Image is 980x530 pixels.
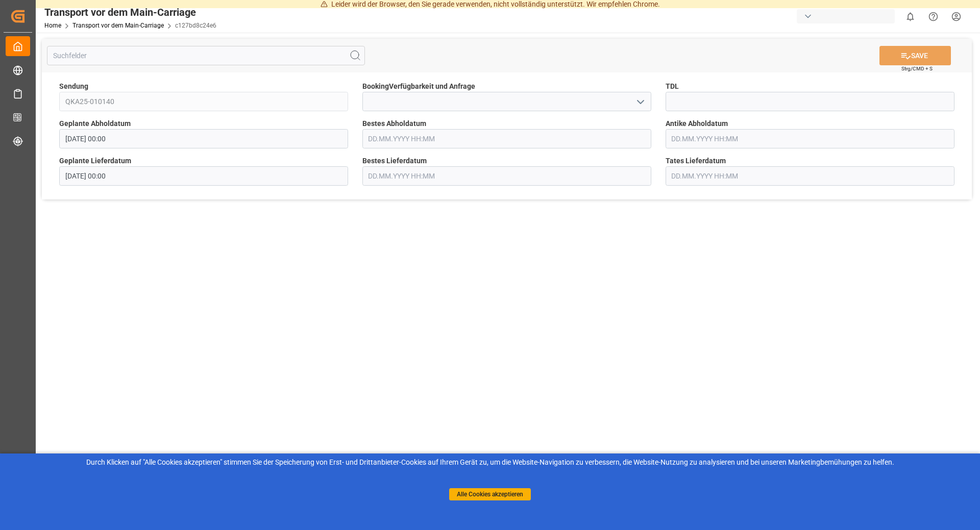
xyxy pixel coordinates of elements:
input: DD.MM.YYYY HH:MM [362,166,651,186]
span: Geplante Lieferdatum [59,156,131,166]
div: Durch Klicken auf "Alle Cookies akzeptieren" stimmen Sie der Speicherung von Erst- und Drittanbie... [7,457,973,468]
input: DD.MM.YYYY HH:MM [59,166,348,186]
span: TDL [666,81,679,92]
div: Transport vor dem Main-Carriage [44,5,216,20]
a: Home [44,22,61,29]
span: Bestes Lieferdatum [362,156,427,166]
button: Alle Cookies akzeptieren [449,488,531,500]
span: Tates Lieferdatum [666,156,726,166]
a: Transport vor dem Main-Carriage [72,22,164,29]
button: SAVE [879,46,951,65]
input: Suchfelder [47,46,365,65]
span: Antike Abholdatum [666,118,728,129]
span: Bestes Abholdatum [362,118,426,129]
span: Strg/CMD + S [901,65,933,72]
span: BookingVerfügbarkeit und Anfrage [362,81,475,92]
span: Geplante Abholdatum [59,118,131,129]
input: DD.MM.YYYY HH:MM [59,129,348,148]
input: DD.MM.YYYY HH:MM [362,129,651,148]
input: DD.MM.YYYY HH:MM [666,166,954,186]
button: 0 neue Benachrichtigungen anzeigen [899,5,922,28]
button: offenes Menü [632,94,647,110]
button: Hilfezentrum [922,5,945,28]
input: DD.MM.YYYY HH:MM [666,129,954,148]
span: Sendung [59,81,88,92]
